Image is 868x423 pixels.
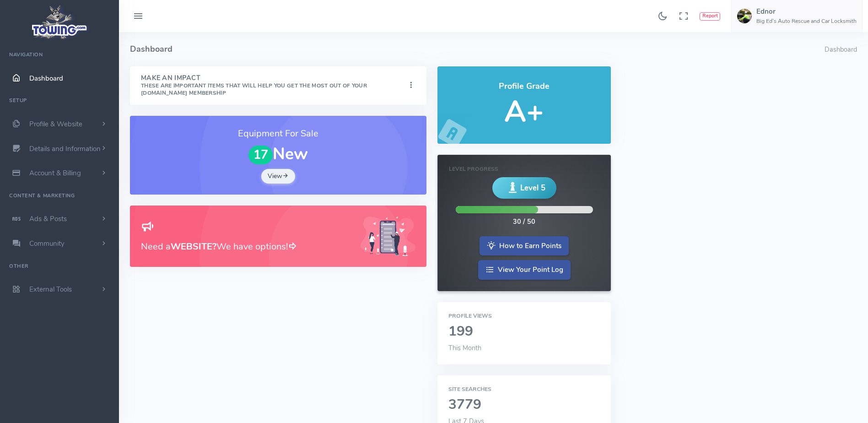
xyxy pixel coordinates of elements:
[29,285,72,294] span: External Tools
[478,260,571,280] a: View Your Point Log
[448,313,600,319] h6: Profile Views
[756,8,857,15] h5: Ednor
[737,9,752,23] img: user-image
[448,324,600,339] h2: 199
[141,145,415,164] h1: New
[29,119,82,129] span: Profile & Website
[130,32,825,66] h4: Dashboard
[29,239,65,248] span: Community
[480,236,569,256] a: How to Earn Points
[520,182,545,194] span: Level 5
[513,217,535,227] div: 30 / 50
[171,240,216,253] b: WEBSITE?
[29,144,101,153] span: Details and Information
[248,146,273,164] span: 17
[141,127,415,141] h3: Equipment For Sale
[448,82,600,91] h4: Profile Grade
[448,397,600,412] h2: 3779
[448,96,600,128] h5: A+
[448,343,481,352] span: This Month
[261,169,295,184] a: View
[141,82,367,97] small: These are important items that will help you get the most out of your [DOMAIN_NAME] Membership
[29,74,63,83] span: Dashboard
[756,18,857,24] h6: Big Ed's Auto Rescue and Car Locksmith
[141,75,406,97] h4: Make An Impact
[29,3,91,42] img: logo
[700,12,720,21] button: Report
[825,45,857,55] li: Dashboard
[448,386,600,392] h6: Site Searches
[141,239,350,254] h3: Need a We have options!
[361,217,415,256] img: Generic placeholder image
[29,168,81,178] span: Account & Billing
[29,214,67,223] span: Ads & Posts
[449,166,599,172] h6: Level Progress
